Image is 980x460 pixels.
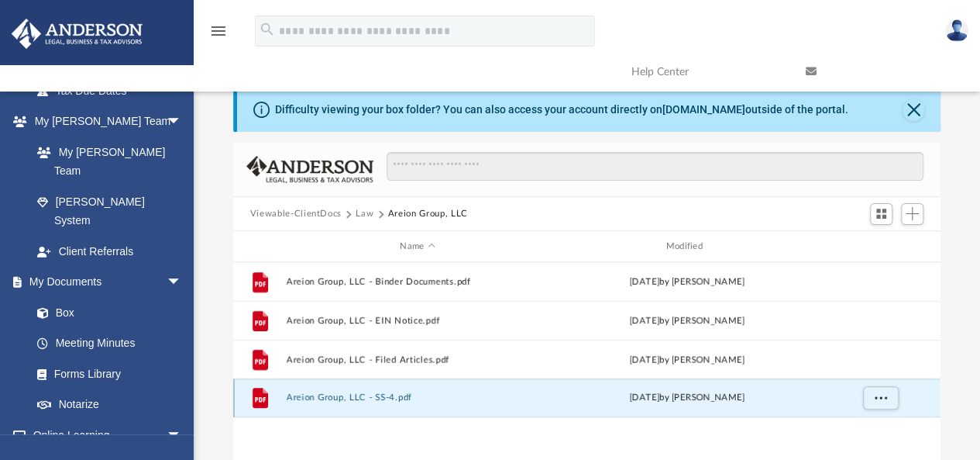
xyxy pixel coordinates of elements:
a: Notarize [22,389,198,420]
button: More options [862,310,898,333]
div: id [240,240,279,254]
div: Name [285,240,548,254]
div: Modified [555,240,819,254]
img: User Pic [945,19,968,42]
i: search [259,21,276,38]
a: My [PERSON_NAME] Teamarrow_drop_down [11,106,198,137]
a: [DOMAIN_NAME] [662,103,745,116]
a: Help Center [620,41,794,102]
div: [DATE] by [PERSON_NAME] [555,314,818,328]
button: Switch to Grid View [870,203,893,225]
i: menu [209,22,228,40]
img: Anderson Advisors Platinum Portal [7,19,147,49]
div: [DATE] by [PERSON_NAME] [555,353,818,367]
div: [DATE] by [PERSON_NAME] [555,275,818,289]
button: Areion Group, LLC [388,207,468,221]
a: [PERSON_NAME] System [22,186,198,236]
button: Law [356,207,373,221]
span: arrow_drop_down [167,420,198,451]
a: My [PERSON_NAME] Team [22,137,190,186]
a: My Documentsarrow_drop_down [11,267,198,298]
button: More options [862,348,898,372]
button: Areion Group, LLC - Binder Documents.pdf [286,277,548,287]
div: by [PERSON_NAME] [555,391,818,405]
button: Areion Group, LLC - SS-4.pdf [286,393,548,403]
span: [DATE] [629,393,659,402]
span: arrow_drop_down [167,267,198,299]
button: Close [903,99,924,121]
div: id [825,240,934,254]
a: Online Learningarrow_drop_down [11,420,198,451]
button: Add [901,203,924,225]
a: Meeting Minutes [22,328,198,359]
input: Search files and folders [387,152,923,182]
div: Difficulty viewing your box folder? You can also access your account directly on outside of the p... [275,102,848,118]
a: menu [209,29,228,40]
a: Forms Library [22,358,190,389]
button: Viewable-ClientDocs [250,207,342,221]
span: arrow_drop_down [167,106,198,138]
a: Client Referrals [22,236,198,267]
button: Areion Group, LLC - EIN Notice.pdf [286,316,548,326]
button: Areion Group, LLC - Filed Articles.pdf [286,355,548,365]
button: More options [862,271,898,294]
a: Box [22,297,190,328]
